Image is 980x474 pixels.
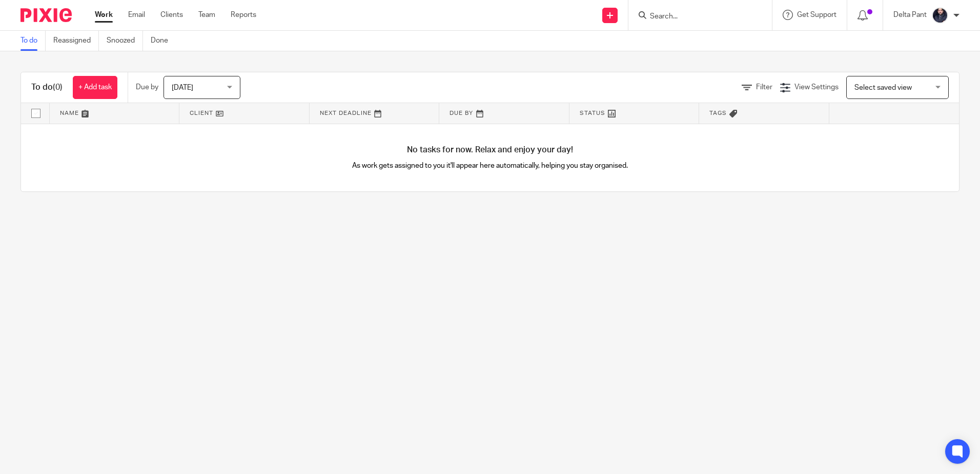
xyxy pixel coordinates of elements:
a: Work [95,10,113,20]
span: View Settings [794,84,839,91]
a: Reports [231,10,256,20]
img: dipesh-min.jpg [932,7,948,24]
input: Search [649,12,741,22]
a: Email [128,10,145,20]
p: Due by [136,82,158,92]
span: (0) [53,83,63,91]
img: Pixie [21,8,72,22]
a: Snoozed [107,31,143,51]
p: Delta Pant [893,10,927,20]
h1: To do [31,82,63,93]
span: [DATE] [172,84,193,91]
span: Select saved view [854,84,912,91]
a: To do [21,31,46,51]
a: Team [198,10,215,20]
a: + Add task [73,76,117,99]
span: Filter [756,84,772,91]
a: Clients [160,10,183,20]
span: Get Support [797,11,836,18]
a: Reassigned [53,31,99,51]
span: Tags [709,110,727,116]
p: As work gets assigned to you it'll appear here automatically, helping you stay organised. [256,161,725,171]
a: Done [151,31,176,51]
h4: No tasks for now. Relax and enjoy your day! [21,145,959,155]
